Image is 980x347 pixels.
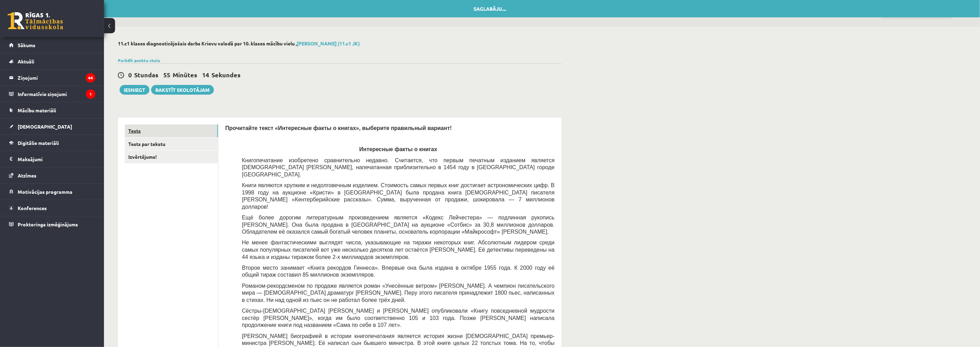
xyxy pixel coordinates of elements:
[18,86,95,102] legend: Informatīvie ziņojumi
[9,167,95,183] a: Atzīmes
[18,189,72,195] span: Motivācijas programma
[163,71,170,79] span: 55
[9,216,95,232] a: Proktoringa izmēģinājums
[151,85,214,95] a: Rakstīt skolotājam
[18,42,35,48] span: Sākums
[9,184,95,200] a: Motivācijas programma
[359,146,437,152] span: Интересные факты о книгах
[118,58,160,63] a: Parādīt punktu skalu
[242,283,555,303] span: Романом-рекордсменом по продаже является роман «Унесённые ветром» [PERSON_NAME]. А чемпион писате...
[242,215,555,235] span: Ещё более дорогим литературным произведением является «Кодекс Лейчестера» — подлинная рукопись [P...
[8,12,63,29] a: Rīgas 1. Tālmācības vidusskola
[18,221,78,227] span: Proktoringa izmēģinājums
[134,71,158,79] span: Stundas
[128,71,132,79] span: 0
[125,124,218,137] a: Tests
[9,151,95,167] a: Maksājumi
[18,70,95,86] legend: Ziņojumi
[120,85,149,95] button: Iesniegt
[18,151,95,167] legend: Maksājumi
[18,107,56,113] span: Mācību materiāli
[18,58,34,64] span: Aktuāli
[242,240,555,260] span: Не менее фантастическими выглядят числа, указывающие на тиражи некоторых книг. Абсолютным лидером...
[18,123,72,130] span: [DEMOGRAPHIC_DATA]
[242,308,555,328] span: Сёстры-[DEMOGRAPHIC_DATA] [PERSON_NAME] и [PERSON_NAME] опубликовали «Книгу повседневной мудрости...
[18,205,47,211] span: Konferences
[125,150,218,163] a: Izvērtējums!
[242,265,555,278] span: Второе место занимает «Книга рекордов Гиннеса». Впервые она была издана в октябре 1955 года. К 20...
[18,172,36,179] span: Atzīmes
[9,119,95,135] a: [DEMOGRAPHIC_DATA]
[9,135,95,151] a: Digitālie materiāli
[125,138,218,150] a: Tests par tekstu
[118,41,562,46] h2: 11.c1 klases diagnosticējošais darbs Krievu valodā par 10. klases mācību vielu ,
[86,73,95,83] i: 44
[173,71,197,79] span: Minūtes
[9,37,95,53] a: Sākums
[9,102,95,118] a: Mācību materiāli
[242,182,555,210] span: Книги являются хрупким и недолговечным изделием. Стоимость самых первых книг достигает астрономич...
[211,71,241,79] span: Sekundes
[86,89,95,99] i: 1
[9,200,95,216] a: Konferences
[9,70,95,86] a: Ziņojumi44
[297,40,360,46] a: [PERSON_NAME] (11.c1 JK)
[242,157,555,177] span: Книгопечатание изобретено сравнительно недавно. Считается, что первым печатным изданием является ...
[225,125,452,131] span: Прочитайте текст «Интересные факты о книгах», выберите правильный вариант!
[9,53,95,69] a: Aktuāli
[202,71,209,79] span: 14
[9,86,95,102] a: Informatīvie ziņojumi1
[18,140,59,146] span: Digitālie materiāli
